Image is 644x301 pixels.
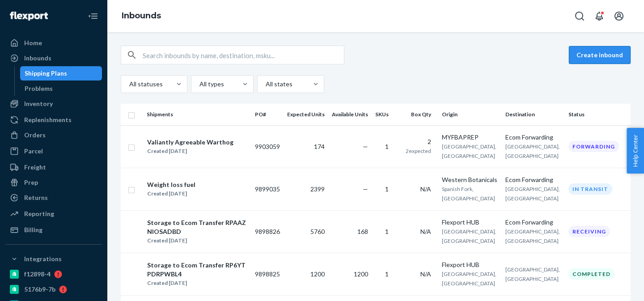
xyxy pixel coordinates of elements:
div: Ecom Forwarding [505,133,561,142]
a: Returns [5,191,102,205]
span: [GEOGRAPHIC_DATA], [GEOGRAPHIC_DATA] [442,271,496,287]
button: Help Center [627,128,644,174]
div: Inbounds [24,54,51,63]
a: Billing [5,223,102,237]
img: Flexport logo [10,12,48,21]
div: Storage to Ecom Transfer RPAAZNIOSADBD [147,218,247,236]
div: 5176b9-7b [24,285,55,294]
input: All states [265,80,266,89]
span: [GEOGRAPHIC_DATA], [GEOGRAPHIC_DATA] [505,186,560,202]
div: Created [DATE] [147,236,247,245]
span: — [363,143,368,150]
div: Integrations [24,254,62,263]
div: Ecom Forwarding [505,218,561,227]
span: N/A [420,228,431,235]
span: 1200 [310,270,325,278]
a: Home [5,36,102,50]
a: Inbounds [5,51,102,65]
div: Returns [24,193,48,202]
div: Created [DATE] [147,189,195,198]
span: 2 expected [406,148,431,154]
div: Home [24,38,42,47]
a: Freight [5,160,102,174]
th: SKUs [372,104,396,125]
span: [GEOGRAPHIC_DATA], [GEOGRAPHIC_DATA] [505,143,560,159]
a: Inventory [5,97,102,111]
div: Forwarding [568,141,619,152]
div: Created [DATE] [147,279,247,288]
div: Created [DATE] [147,147,233,156]
a: Reporting [5,207,102,221]
td: 9898826 [251,210,284,253]
td: 9903059 [251,125,284,168]
th: PO# [251,104,284,125]
th: Expected Units [284,104,328,125]
th: Status [565,104,631,125]
div: In transit [568,183,612,195]
a: Shipping Plans [20,66,102,81]
span: 168 [357,228,368,235]
div: Ecom Forwarding [505,175,561,184]
input: All statuses [128,80,129,89]
span: N/A [420,185,431,193]
a: Parcel [5,144,102,158]
div: Completed [568,268,614,280]
span: [GEOGRAPHIC_DATA], [GEOGRAPHIC_DATA] [505,266,560,282]
td: 9898825 [251,253,284,295]
a: Problems [20,81,102,96]
a: Orders [5,128,102,142]
div: Parcel [24,147,43,156]
div: Valiantly Agreeable Warthog [147,138,233,147]
th: Destination [502,104,565,125]
span: [GEOGRAPHIC_DATA], [GEOGRAPHIC_DATA] [442,228,496,244]
span: [GEOGRAPHIC_DATA], [GEOGRAPHIC_DATA] [442,143,496,159]
span: 1 [385,143,389,150]
span: 2399 [310,185,325,193]
span: 1200 [354,270,368,278]
th: Shipments [143,104,251,125]
ol: breadcrumbs [114,3,168,29]
a: Replenishments [5,113,102,127]
button: Integrations [5,252,102,266]
button: Close Navigation [84,7,102,25]
th: Origin [438,104,501,125]
div: Storage to Ecom Transfer RP6YTPDRPWBL4 [147,261,247,279]
span: 1 [385,228,389,235]
span: N/A [420,270,431,278]
div: 2 [399,137,431,146]
span: 1 [385,270,389,278]
a: f12898-4 [5,267,102,281]
div: Freight [24,163,46,172]
div: Problems [25,84,53,93]
a: Prep [5,175,102,190]
span: 174 [314,143,325,150]
div: Shipping Plans [25,69,67,78]
a: Inbounds [122,11,161,21]
span: Spanish Fork, [GEOGRAPHIC_DATA] [442,186,495,202]
div: Billing [24,225,42,234]
button: Open Search Box [571,7,589,25]
span: [GEOGRAPHIC_DATA], [GEOGRAPHIC_DATA] [505,228,560,244]
div: Orders [24,131,46,140]
td: 9899035 [251,168,284,210]
div: Weight loss fuel [147,180,195,189]
span: 5760 [310,228,325,235]
div: Receiving [568,226,610,237]
button: Open account menu [610,7,628,25]
div: MYFBAPREP [442,133,498,142]
th: Available Units [328,104,372,125]
button: Open notifications [590,7,608,25]
input: All types [199,80,199,89]
div: Flexport HUB [442,260,498,269]
a: 5176b9-7b [5,282,102,297]
div: Replenishments [24,115,72,124]
div: Inventory [24,99,53,108]
th: Box Qty [396,104,438,125]
span: 1 [385,185,389,193]
div: Prep [24,178,38,187]
div: Flexport HUB [442,218,498,227]
span: — [363,185,368,193]
div: Reporting [24,209,54,218]
button: Create inbound [569,46,631,64]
